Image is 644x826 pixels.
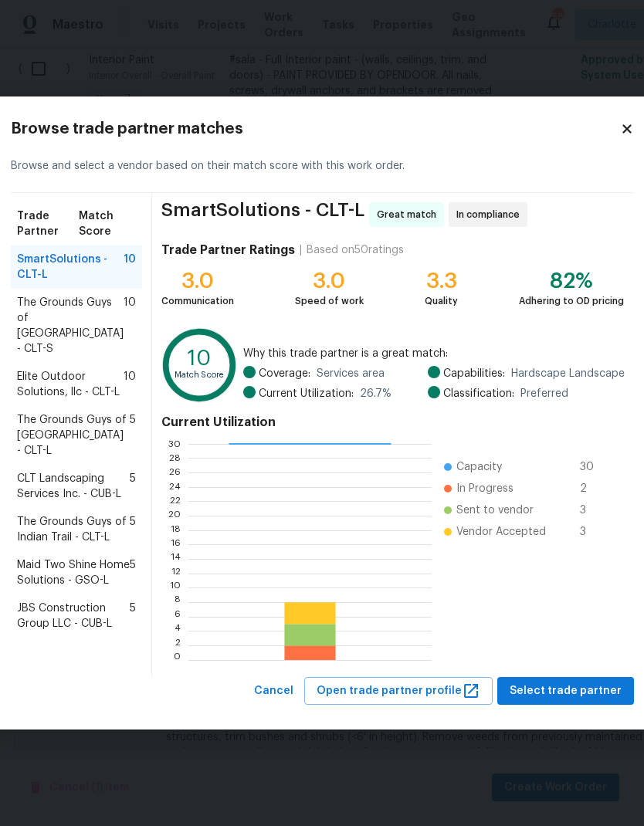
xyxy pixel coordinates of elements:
[456,481,514,496] span: In Progress
[456,524,546,540] span: Vendor Accepted
[259,366,310,381] span: Coverage:
[161,242,295,258] h4: Trade Partner Ratings
[17,601,130,631] span: JBS Construction Group LLC - CUB-L
[304,677,493,706] button: Open trade partner profile
[519,273,624,289] div: 82%
[307,242,404,258] div: Based on 50 ratings
[175,626,181,635] text: 4
[17,208,80,239] span: Trade Partner
[175,597,181,607] text: 8
[124,295,136,357] span: 10
[520,386,568,401] span: Preferred
[130,601,136,631] span: 5
[377,207,442,222] span: Great match
[171,554,181,564] text: 14
[17,369,124,400] span: Elite Outdoor Solutions, llc - CLT-L
[174,371,224,380] text: Match Score
[580,459,605,475] span: 30
[425,293,458,309] div: Quality
[175,611,181,621] text: 6
[168,438,181,448] text: 30
[17,514,130,545] span: The Grounds Guys of Indian Trail - CLT-L
[130,412,136,459] span: 5
[456,459,502,475] span: Capacity
[174,655,181,664] text: 0
[248,677,300,706] button: Cancel
[17,412,130,459] span: The Grounds Guys of [GEOGRAPHIC_DATA] - CLT-L
[171,568,181,577] text: 12
[130,471,136,502] span: 5
[11,121,620,137] h2: Browse trade partner matches
[317,682,480,701] span: Open trade partner profile
[425,273,458,289] div: 3.3
[17,252,124,283] span: SmartSolutions - CLT-L
[243,346,624,361] span: Why this trade partner is a great match:
[161,202,364,227] span: SmartSolutions - CLT-L
[161,293,234,309] div: Communication
[170,496,181,506] text: 22
[124,252,136,283] span: 10
[295,293,364,309] div: Speed of work
[295,273,364,289] div: 3.0
[130,514,136,545] span: 5
[169,482,181,491] text: 24
[254,682,293,701] span: Cancel
[161,415,625,430] h4: Current Utilization
[171,525,181,534] text: 18
[456,503,534,518] span: Sent to vendor
[580,481,605,496] span: 2
[188,348,211,369] text: 10
[443,366,505,381] span: Capabilities:
[17,557,130,588] span: Maid Two Shine Home Solutions - GSO-L
[175,641,181,650] text: 2
[171,540,181,549] text: 16
[170,583,181,592] text: 10
[259,386,354,401] span: Current Utilization:
[17,295,124,357] span: The Grounds Guys of [GEOGRAPHIC_DATA] - CLT-S
[511,366,625,381] span: Hardscape Landscape
[169,468,181,477] text: 26
[580,524,605,540] span: 3
[295,242,307,258] div: |
[510,682,622,701] span: Select trade partner
[11,140,634,193] div: Browse and select a vendor based on their match score with this work order.
[497,677,634,706] button: Select trade partner
[17,471,130,502] span: CLT Landscaping Services Inc. - CUB-L
[168,511,181,520] text: 20
[169,453,181,462] text: 28
[456,207,526,222] span: In compliance
[360,386,391,401] span: 26.7 %
[161,273,234,289] div: 3.0
[580,503,605,518] span: 3
[519,293,624,309] div: Adhering to OD pricing
[124,369,136,400] span: 10
[79,208,135,239] span: Match Score
[317,366,385,381] span: Services area
[443,386,514,401] span: Classification:
[130,557,136,588] span: 5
